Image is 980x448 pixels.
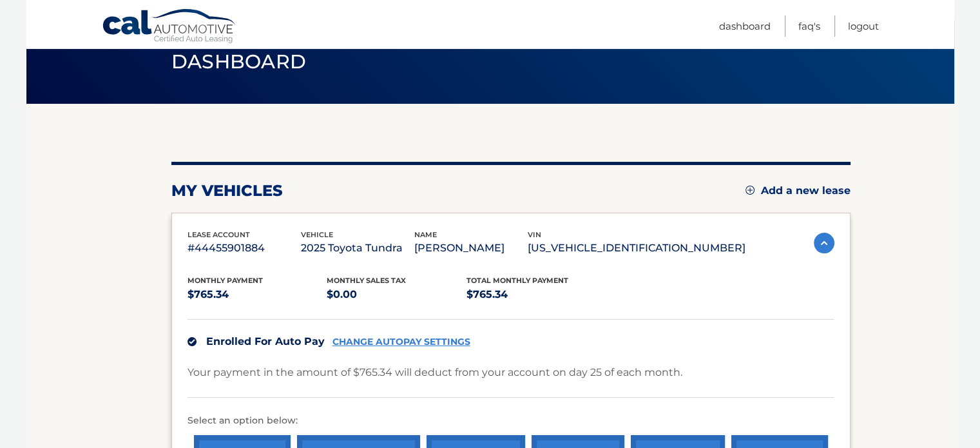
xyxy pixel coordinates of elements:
p: Select an option below: [187,413,834,429]
a: FAQ's [798,15,820,37]
p: #44455901884 [187,239,301,257]
a: Add a new lease [745,184,850,197]
span: name [414,230,437,239]
span: Dashboard [171,50,307,73]
img: accordion-active.svg [814,233,834,253]
a: Dashboard [719,15,771,37]
img: add.svg [745,186,754,195]
p: [US_VEHICLE_IDENTIFICATION_NUMBER] [528,239,745,257]
span: vin [528,230,541,239]
span: Total Monthly Payment [466,276,568,285]
a: CHANGE AUTOPAY SETTINGS [332,336,470,347]
h2: my vehicles [171,181,283,200]
p: $765.34 [187,286,327,304]
a: Logout [848,15,879,37]
p: 2025 Toyota Tundra [301,239,414,257]
p: [PERSON_NAME] [414,239,528,257]
span: vehicle [301,230,333,239]
span: lease account [187,230,250,239]
p: Your payment in the amount of $765.34 will deduct from your account on day 25 of each month. [187,364,682,382]
span: Enrolled For Auto Pay [206,335,325,347]
img: check.svg [187,337,197,346]
span: Monthly sales Tax [327,276,406,285]
a: Cal Automotive [102,8,237,46]
p: $765.34 [466,286,606,304]
p: $0.00 [327,286,466,304]
span: Monthly Payment [187,276,263,285]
